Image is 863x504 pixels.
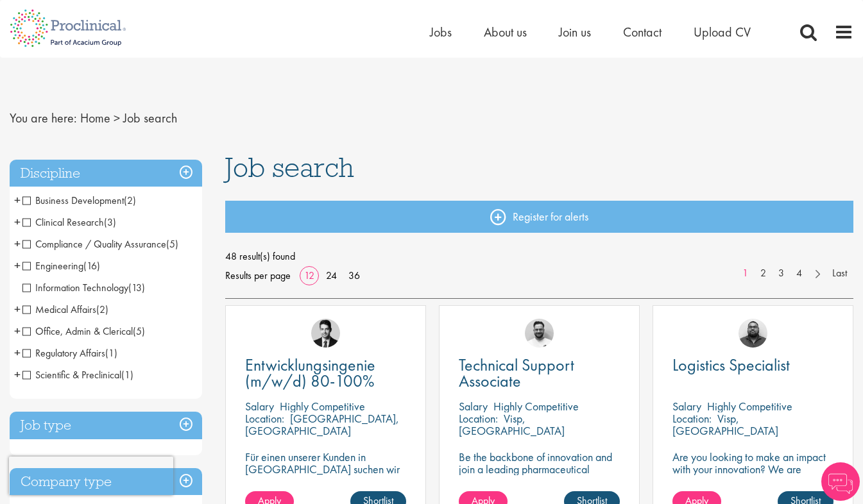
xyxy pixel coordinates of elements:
span: Business Development [22,194,124,207]
span: Medical Affairs [22,303,108,316]
a: 3 [772,266,790,281]
h3: Discipline [10,160,202,187]
span: (2) [96,303,108,316]
span: Job search [123,110,177,126]
p: Highly Competitive [280,399,365,414]
span: + [14,299,21,319]
span: (1) [105,346,117,360]
p: Visp, [GEOGRAPHIC_DATA] [459,411,565,438]
span: + [14,190,21,210]
span: Engineering [22,259,83,273]
span: > [114,110,120,126]
span: Business Development [22,194,136,207]
span: Regulatory Affairs [22,346,105,360]
span: (3) [104,215,116,229]
p: Be the backbone of innovation and join a leading pharmaceutical company to help keep life-changin... [459,451,620,500]
span: Office, Admin & Clerical [22,324,133,338]
span: (16) [83,259,100,273]
a: Join us [559,24,591,40]
span: + [14,234,21,253]
span: Office, Admin & Clerical [22,324,145,338]
span: Salary [459,399,488,414]
span: + [14,343,21,362]
p: Highly Competitive [493,399,579,414]
p: Visp, [GEOGRAPHIC_DATA] [672,411,778,438]
a: 36 [344,269,364,282]
span: + [14,212,21,231]
a: Register for alerts [225,201,853,233]
span: Engineering [22,259,100,273]
a: Logistics Specialist [672,357,833,373]
span: (1) [121,368,133,382]
span: Salary [672,399,701,414]
span: Scientific & Preclinical [22,368,133,382]
span: Compliance / Quality Assurance [22,237,166,251]
span: Information Technology [22,281,128,294]
a: Technical Support Associate [459,357,620,389]
iframe: reCAPTCHA [9,457,173,495]
a: About us [484,24,527,40]
span: 48 result(s) found [225,247,853,266]
span: Location: [459,411,498,426]
h3: Job type [10,412,202,439]
a: 2 [754,266,773,281]
span: Medical Affairs [22,303,96,316]
a: Entwicklungsingenie (m/w/d) 80-100% [245,357,406,389]
span: Regulatory Affairs [22,346,117,360]
p: Highly Competitive [707,399,792,414]
p: [GEOGRAPHIC_DATA], [GEOGRAPHIC_DATA] [245,411,399,438]
span: Job search [225,150,354,185]
a: Contact [623,24,662,40]
span: Clinical Research [22,215,116,229]
img: Ashley Bennett [739,319,767,348]
span: (5) [166,237,178,251]
img: Emile De Beer [525,319,554,348]
span: Information Technology [22,281,145,294]
span: (2) [124,194,136,207]
img: Thomas Wenig [311,319,340,348]
span: Logistics Specialist [672,354,790,376]
a: Upload CV [694,24,751,40]
a: 12 [300,269,319,282]
a: Jobs [430,24,452,40]
span: + [14,365,21,384]
span: (13) [128,281,145,294]
span: You are here: [10,110,77,126]
span: (5) [133,324,145,338]
span: Clinical Research [22,215,104,229]
span: Technical Support Associate [459,354,574,392]
span: + [14,256,21,275]
a: breadcrumb link [80,110,110,126]
span: Entwicklungsingenie (m/w/d) 80-100% [245,354,375,392]
span: Salary [245,399,274,414]
span: Location: [672,411,712,426]
span: Scientific & Preclinical [22,368,121,382]
a: 24 [321,269,341,282]
img: Chatbot [821,462,860,501]
span: Location: [245,411,284,426]
a: Last [826,266,853,281]
span: + [14,321,21,340]
span: Results per page [225,266,291,285]
a: 1 [736,266,755,281]
span: Compliance / Quality Assurance [22,237,178,251]
a: 4 [790,266,808,281]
